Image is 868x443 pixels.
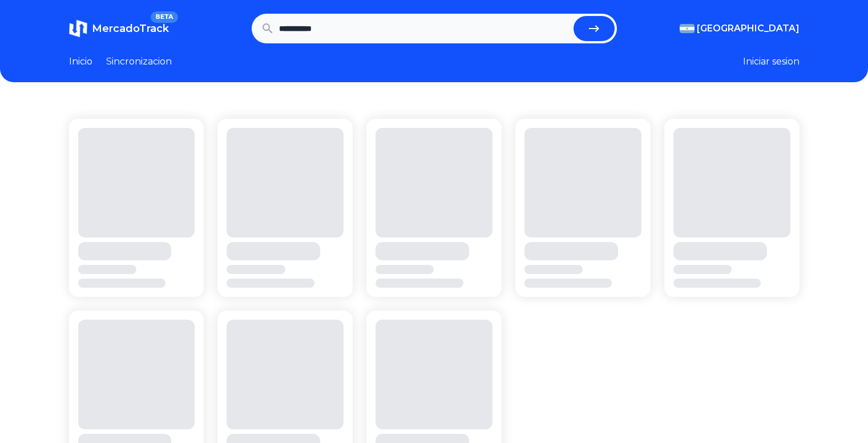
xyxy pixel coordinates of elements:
img: MercadoTrack [69,19,87,38]
span: [GEOGRAPHIC_DATA] [697,22,800,35]
a: Inicio [69,55,92,69]
button: Iniciar sesion [743,55,800,69]
a: MercadoTrackBETA [69,19,169,38]
span: BETA [151,11,177,23]
span: MercadoTrack [92,22,169,35]
button: [GEOGRAPHIC_DATA] [680,22,800,35]
a: Sincronizacion [106,55,172,69]
img: Argentina [680,24,695,33]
